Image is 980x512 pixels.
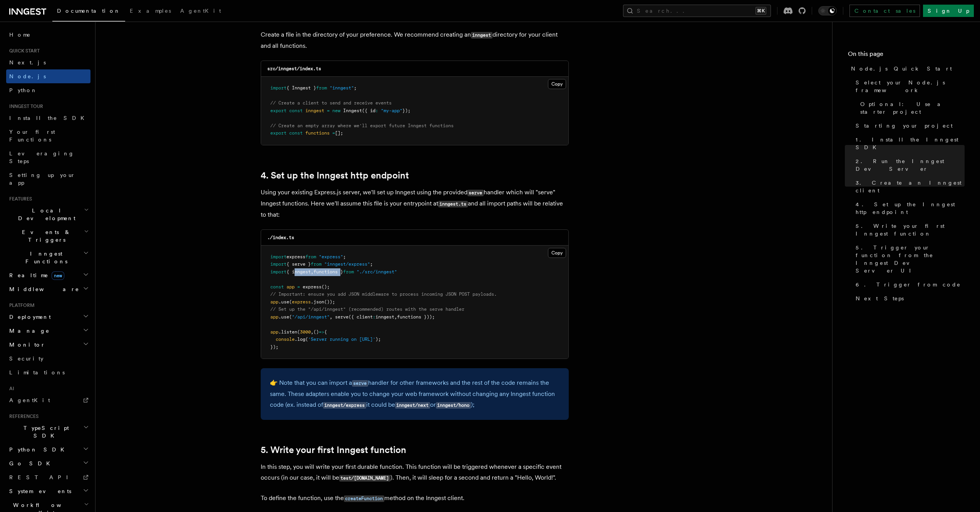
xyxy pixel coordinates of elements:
button: Toggle dark mode [818,6,837,15]
a: Install the SDK [6,111,90,125]
span: ( [289,299,292,305]
a: Limitations [6,365,90,379]
code: ./index.ts [267,235,294,240]
a: Select your Node.js framework [853,76,965,97]
span: export [270,130,286,136]
a: AgentKit [176,2,226,21]
span: Starting your project [856,122,953,130]
span: Select your Node.js framework [856,79,965,94]
span: () [313,329,319,335]
span: AI [6,386,14,392]
span: // Create a client to send and receive events [270,100,392,106]
a: Security [6,352,90,365]
span: new [332,108,340,113]
span: ( [305,337,308,342]
button: Inngest Functions [6,247,90,268]
a: 4. Set up the Inngest http endpoint [261,170,409,181]
span: serve [335,314,348,320]
kbd: ⌘K [756,7,766,15]
span: Your first Functions [9,129,55,143]
span: 3. Create an Inngest client [856,179,965,194]
span: Events & Triggers [6,228,84,244]
span: app [270,314,278,320]
button: Go SDK [6,456,90,470]
button: TypeScript SDK [6,421,90,443]
button: Middleware [6,282,90,296]
span: Local Development [6,207,84,222]
a: 5. Write your first Inngest function [261,445,406,455]
a: 3. Create an Inngest client [853,176,965,197]
span: , [394,314,397,320]
button: Search...⌘K [623,5,771,17]
a: Setting up your app [6,168,90,190]
span: Realtime [6,271,64,279]
a: 5. Trigger your function from the Inngest Dev Server UI [853,241,965,278]
span: .use [278,299,289,305]
span: Examples [130,8,171,14]
span: AgentKit [9,397,50,403]
span: inngest [305,108,324,113]
span: Limitations [9,369,65,376]
span: Features [6,196,32,202]
span: import [270,85,286,91]
span: "my-app" [381,108,402,113]
h4: On this page [848,49,965,62]
a: 1. Install the Inngest SDK [853,133,965,154]
span: express [303,284,322,290]
a: Leveraging Steps [6,147,90,168]
p: Create a file in the directory of your preference. We recommend creating an directory for your cl... [261,29,569,51]
a: Examples [125,2,176,21]
span: ; [370,261,373,267]
span: = [297,284,300,290]
a: Contact sales [849,5,920,17]
span: inngest [375,314,394,320]
a: createFunction [344,494,384,502]
span: functions [305,130,330,136]
span: 3000 [300,329,311,335]
span: 1. Install the Inngest SDK [856,136,965,151]
span: "./src/inngest" [357,269,397,275]
span: from [316,85,327,91]
span: 2. Run the Inngest Dev Server [856,157,965,173]
button: Realtimenew [6,268,90,282]
span: , [330,314,332,320]
span: Deployment [6,313,51,321]
span: // Important: ensure you add JSON middleware to process incoming JSON POST payloads. [270,291,497,297]
span: from [311,261,322,267]
a: Python [6,83,90,97]
span: Leveraging Steps [9,150,74,164]
a: serve [352,379,368,386]
a: Next.js [6,56,90,69]
a: Node.js [6,69,90,83]
code: inngest.ts [438,201,468,207]
span: from [305,254,316,259]
a: Starting your project [853,119,965,133]
span: express [286,254,305,259]
span: functions })); [397,314,435,320]
span: Node.js Quick Start [851,65,952,72]
span: : [375,108,378,113]
span: app [270,329,278,335]
span: System events [6,487,71,495]
span: "express" [319,254,343,259]
button: Monitor [6,338,90,352]
button: Copy [548,248,566,258]
span: .listen [278,329,297,335]
span: Middleware [6,285,79,293]
p: Using your existing Express.js server, we'll set up Inngest using the provided handler which will... [261,187,569,220]
code: inngest/next [395,402,430,409]
span: Platform [6,302,35,308]
span: { Inngest } [286,85,316,91]
a: AgentKit [6,393,90,407]
span: Security [9,355,44,362]
span: TypeScript SDK [6,424,83,440]
a: Sign Up [923,5,974,17]
span: "inngest/express" [324,261,370,267]
span: import [270,254,286,259]
span: import [270,261,286,267]
span: = [332,130,335,136]
span: "/api/inngest" [292,314,330,320]
span: ); [375,337,381,342]
span: .json [311,299,324,305]
span: []; [335,130,343,136]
